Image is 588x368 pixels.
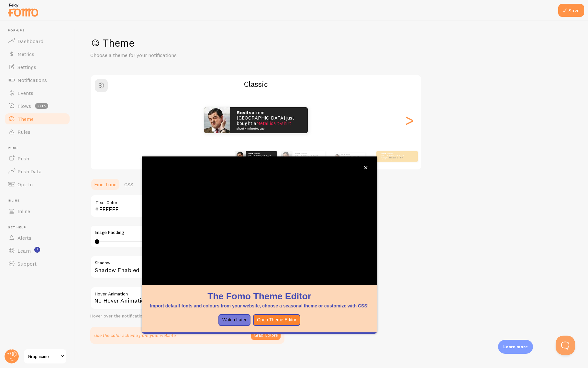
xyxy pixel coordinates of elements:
span: Dashboard [17,38,43,44]
a: CSS [120,178,137,191]
span: Flows [17,103,31,109]
a: Metallica t-shirt [389,156,403,159]
span: Theme [17,116,34,122]
span: Support [17,260,37,267]
a: Inline [4,205,71,218]
div: Next slide [405,97,413,144]
h1: Theme [90,36,572,50]
img: Fomo [204,107,230,133]
a: Theme [4,112,71,125]
strong: Rositsa [295,152,303,155]
a: Settings [4,61,71,74]
div: Shadow Enabled [90,256,284,279]
a: Alerts [4,231,71,244]
img: fomo-relay-logo-orange.svg [7,2,39,18]
div: No Hover Animation [90,287,284,309]
span: Rules [17,129,30,135]
a: Dashboard [4,35,71,48]
span: Push [17,155,29,162]
p: from [GEOGRAPHIC_DATA] just bought a [382,152,407,160]
span: Notifications [17,77,47,83]
a: Support [4,257,71,270]
img: Fomo [281,151,292,162]
p: from [GEOGRAPHIC_DATA] just bought a [295,152,323,160]
span: Opt-In [17,181,33,188]
h2: Classic [91,79,421,89]
iframe: Help Scout Beacon - Open [556,336,575,355]
span: Events [17,90,33,96]
a: Push Data [4,165,71,178]
p: from [GEOGRAPHIC_DATA] just bought a [341,153,363,160]
a: Events [4,86,71,99]
button: Watch Later [218,314,250,326]
a: Graphicine [23,349,67,364]
p: Choose a theme for your notifications [90,52,246,59]
a: Flows beta [4,99,71,112]
a: Learn [4,244,71,257]
strong: Rositsa [341,154,347,155]
span: Learn [17,247,31,254]
p: Learn more [503,344,528,350]
p: Import default fonts and colours from your website, choose a seasonal theme or customize with CSS! [150,303,369,309]
span: Inline [8,199,71,203]
button: Grab Colors [251,331,281,340]
span: Inline [17,208,30,214]
small: about 4 minutes ago [382,159,407,160]
span: Get Help [8,225,71,230]
span: Settings [17,64,36,70]
label: Image Padding [95,230,280,236]
div: Learn more [498,340,533,354]
button: Open Theme Editor [253,314,300,326]
strong: Rositsa [382,152,389,155]
a: Opt-In [4,178,71,191]
strong: Rositsa [249,152,256,155]
small: about 4 minutes ago [237,127,299,130]
a: Notifications [4,74,71,86]
div: The Fomo Theme EditorImport default fonts and colours from your website, choose a seasonal theme ... [142,156,377,334]
span: Pop-ups [8,29,71,33]
strong: Rositsa [237,109,254,116]
h1: The Fomo Theme Editor [150,290,369,303]
a: Rules [4,125,71,138]
span: Push [8,146,71,150]
button: close, [362,164,369,171]
img: Fomo [335,154,340,159]
a: Fine Tune [90,178,120,191]
p: from [GEOGRAPHIC_DATA] just bought a [249,152,274,160]
span: Metrics [17,51,34,57]
span: beta [35,103,48,109]
p: from [GEOGRAPHIC_DATA] just bought a [237,110,301,130]
a: Push [4,152,71,165]
img: Fomo [236,151,246,162]
svg: <p>Watch New Feature Tutorials!</p> [34,247,40,253]
a: Metrics [4,48,71,61]
span: Alerts [17,235,31,241]
a: Metallica t-shirt [256,120,291,126]
span: Push Data [17,168,42,175]
div: Hover over the notification for preview [90,313,284,319]
span: Graphicine [28,352,59,360]
p: Use the color scheme from your website [94,332,176,339]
